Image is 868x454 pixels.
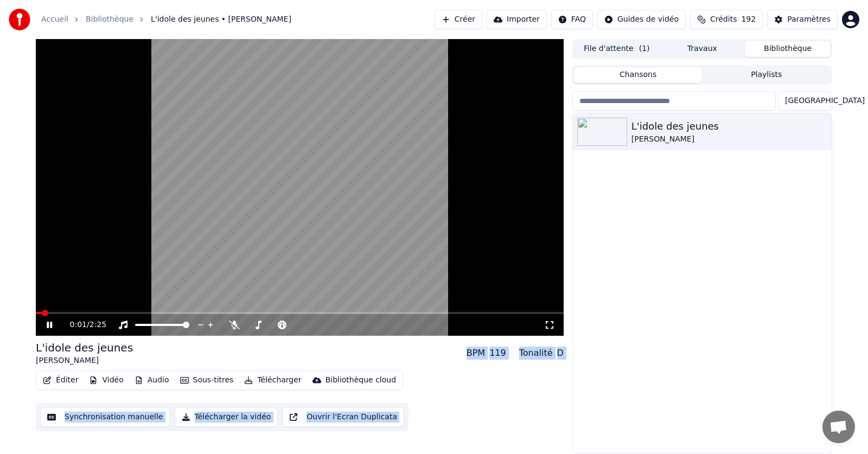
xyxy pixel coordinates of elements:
span: 2:25 [90,319,106,330]
button: Éditer [39,373,82,388]
button: Guides de vidéo [597,10,686,29]
button: Bibliothèque [745,41,831,57]
div: / [70,319,96,330]
button: Vidéo [85,373,127,388]
button: Playlists [702,67,831,83]
div: BPM [467,347,485,360]
span: 0:01 [70,319,87,330]
button: File d'attente [574,41,660,57]
div: Paramètres [787,14,831,25]
button: Travaux [660,41,745,57]
button: Paramètres [767,10,838,29]
button: Synchronisation manuelle [40,407,170,427]
div: [PERSON_NAME] [631,134,827,145]
div: Bibliothèque cloud [325,375,396,386]
a: Bibliothèque [86,14,133,25]
button: Créer [435,10,482,29]
span: L'idole des jeunes • [PERSON_NAME] [151,14,291,25]
button: Importer [487,10,547,29]
div: Tonalité [519,347,553,360]
span: ( 1 ) [639,43,650,54]
button: Audio [130,373,174,388]
button: Télécharger la vidéo [175,407,278,427]
div: L'idole des jeunes [631,119,827,134]
button: Chansons [574,67,703,83]
a: Accueil [41,14,68,25]
span: Crédits [710,14,737,25]
button: Crédits192 [690,10,763,29]
nav: breadcrumb [41,14,291,25]
div: Ouvrir le chat [822,411,855,443]
span: 192 [741,14,756,25]
button: Ouvrir l'Ecran Duplicata [282,407,404,427]
button: Sous-titres [176,373,238,388]
div: L'idole des jeunes [36,340,133,355]
div: 119 [489,347,506,360]
div: [PERSON_NAME] [36,355,133,366]
div: D [557,347,564,360]
span: [GEOGRAPHIC_DATA] [785,95,865,106]
button: FAQ [551,10,593,29]
button: Télécharger [240,373,305,388]
img: youka [9,9,30,30]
